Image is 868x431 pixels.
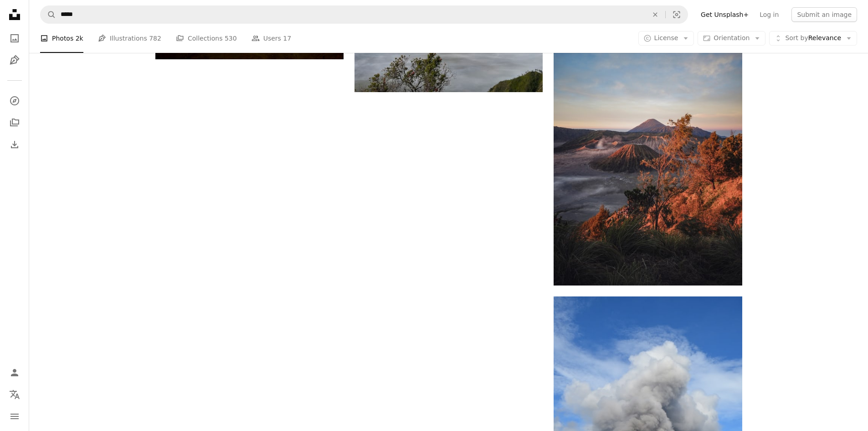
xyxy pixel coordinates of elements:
[5,363,24,382] a: Log in / Sign up
[283,33,291,43] span: 17
[666,6,688,23] button: Visual search
[252,24,292,53] a: Users 17
[698,31,765,46] button: Orientation
[654,34,678,42] span: License
[5,5,24,26] a: Home — Unsplash
[785,34,841,43] span: Relevance
[791,7,857,22] button: Submit an image
[554,140,742,148] a: gray mountain near trees under blue sky
[785,34,808,42] span: Sort by
[149,33,161,43] span: 782
[5,92,24,110] a: Explore
[5,385,24,404] button: Language
[5,135,24,154] a: Download History
[5,29,24,47] a: Photos
[5,407,24,426] button: Menu
[40,5,688,24] form: Find visuals sitewide
[5,51,24,69] a: Illustrations
[714,34,750,42] span: Orientation
[645,6,665,23] button: Clear
[695,7,754,22] a: Get Unsplash+
[176,24,237,53] a: Collections 530
[98,24,161,53] a: Illustrations 782
[769,31,857,46] button: Sort byRelevance
[225,33,237,43] span: 530
[41,6,56,23] button: Search Unsplash
[638,31,694,46] button: License
[5,114,24,132] a: Collections
[754,7,784,22] a: Log in
[554,3,742,286] img: gray mountain near trees under blue sky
